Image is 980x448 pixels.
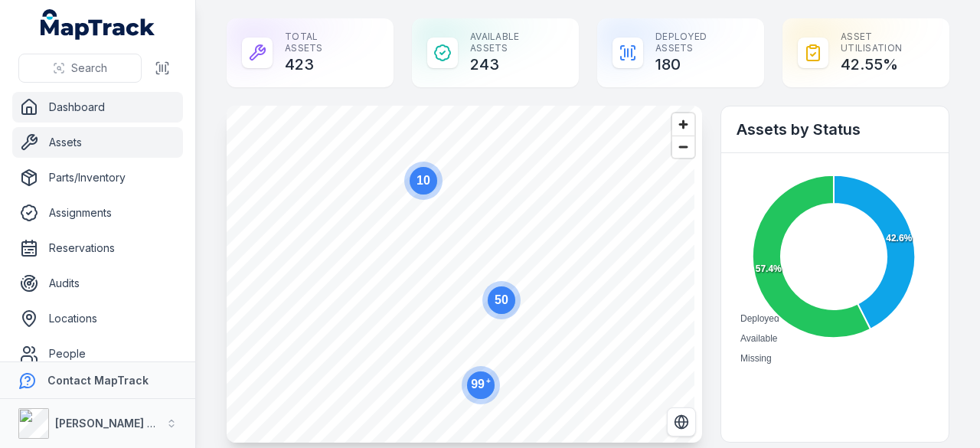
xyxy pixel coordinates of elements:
[55,417,181,430] strong: [PERSON_NAME] Group
[667,407,696,437] button: Switch to Satellite View
[12,233,183,263] a: Reservations
[672,136,694,158] button: Zoom out
[740,333,777,344] span: Available
[12,303,183,334] a: Locations
[12,92,183,123] a: Dashboard
[471,377,491,391] text: 99
[47,374,149,387] strong: Contact MapTrack
[12,162,183,193] a: Parts/Inventory
[71,60,107,76] span: Search
[12,338,183,369] a: People
[18,54,142,83] button: Search
[41,9,155,40] a: MapTrack
[740,353,772,364] span: Missing
[737,119,933,140] h2: Assets by Status
[12,198,183,228] a: Assignments
[672,113,694,136] button: Zoom in
[416,174,430,187] text: 10
[495,293,508,306] text: 50
[227,106,694,443] canvas: Map
[12,127,183,158] a: Assets
[740,313,779,324] span: Deployed
[486,377,491,385] tspan: +
[12,268,183,299] a: Audits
